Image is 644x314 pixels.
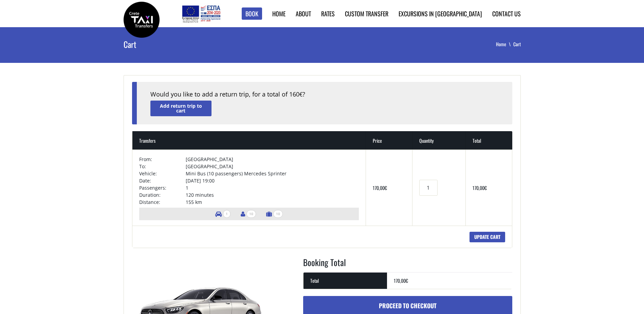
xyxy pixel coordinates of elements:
h2: Booking Total [303,256,512,273]
img: Crete Taxi Transfers | Crete Taxi Transfers Cart | Crete Taxi Transfers [124,2,160,38]
input: Update cart [470,232,505,242]
td: 155 km [186,198,359,206]
li: Number of luggage items [263,208,286,220]
td: Vehicle: [139,170,186,177]
a: Rates [321,9,335,18]
div: Would you like to add a return trip, for a total of 160 ? [150,90,499,99]
td: [GEOGRAPHIC_DATA] [186,156,359,163]
bdi: 170,00 [373,184,387,191]
span: 1 [223,210,231,218]
td: [GEOGRAPHIC_DATA] [186,163,359,170]
span: € [385,184,387,191]
a: Crete Taxi Transfers | Crete Taxi Transfers Cart | Crete Taxi Transfers [124,15,160,22]
span: € [299,91,302,98]
td: Duration: [139,191,186,198]
a: Contact us [492,9,521,18]
td: To: [139,163,186,170]
td: Passengers: [139,184,186,191]
td: Date: [139,177,186,184]
th: Price [366,131,412,150]
span: 10 [246,210,256,218]
span: 10 [273,210,283,218]
th: Total [466,131,512,150]
a: Book [242,7,262,20]
a: Home [272,9,286,18]
th: Total [303,272,387,289]
td: From: [139,156,186,163]
bdi: 170,00 [394,277,408,284]
th: Transfers [132,131,366,150]
bdi: 170,00 [473,184,487,191]
li: Number of vehicles [212,208,234,220]
span: € [484,184,487,191]
td: Distance: [139,198,186,206]
li: Cart [513,41,521,48]
li: Number of passengers [237,208,259,220]
a: Excursions in [GEOGRAPHIC_DATA] [399,9,482,18]
img: e-bannersEUERDF180X90.jpg [181,3,221,24]
td: [DATE] 19:00 [186,177,359,184]
a: About [296,9,311,18]
h1: Cart [124,27,257,61]
td: Mini Bus (10 passengers) Mercedes Sprinter [186,170,359,177]
td: 120 minutes [186,191,359,198]
input: Transfers quantity [419,180,438,196]
th: Quantity [412,131,466,150]
span: € [406,277,408,284]
a: Home [496,40,513,48]
a: Custom Transfer [345,9,388,18]
a: Add return trip to cart [150,101,211,116]
td: 1 [186,184,359,191]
